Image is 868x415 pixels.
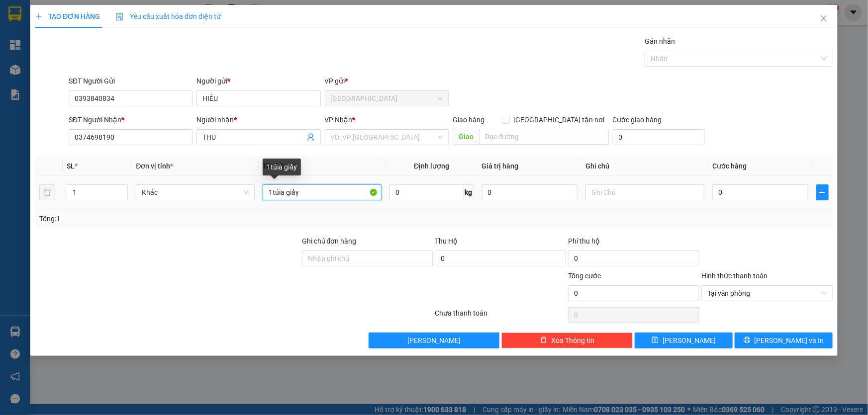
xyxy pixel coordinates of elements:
[116,192,127,200] span: Decrease Value
[482,184,578,200] input: 0
[325,76,449,86] div: VP gửi
[712,162,747,170] span: Cước hàng
[39,184,55,200] button: delete
[136,162,173,170] span: Đơn vị tính
[435,237,458,245] span: Thu Hộ
[613,116,662,124] label: Cước giao hàng
[663,335,716,346] span: [PERSON_NAME]
[821,290,827,296] span: close-circle
[196,76,320,86] div: Người gửi
[735,332,833,348] button: printer[PERSON_NAME] và In
[652,336,659,344] span: save
[434,308,568,325] div: Chưa thanh toán
[816,184,829,200] button: plus
[325,116,353,124] span: VP Nhận
[635,332,733,348] button: save[PERSON_NAME]
[69,76,193,86] div: SĐT Người Gửi
[568,272,601,280] span: Tổng cước
[39,213,335,224] div: Tổng: 1
[453,129,479,145] span: Giao
[453,116,484,124] span: Giao hàng
[46,47,181,65] text: SGTLT1208250009
[116,185,127,192] span: Increase Value
[414,162,449,170] span: Định lượng
[5,71,221,97] div: [GEOGRAPHIC_DATA]
[464,184,474,200] span: kg
[302,237,357,245] label: Ghi chú đơn hàng
[196,114,320,125] div: Người nhận
[568,236,699,250] div: Phí thu hộ
[817,188,828,196] span: plus
[510,114,609,125] span: [GEOGRAPHIC_DATA] tận nơi
[302,250,433,266] input: Ghi chú đơn hàng
[69,114,193,125] div: SĐT Người Nhận
[482,162,519,170] span: Giá trị hàng
[307,133,315,141] span: user-add
[263,159,301,175] div: 1túia giấy
[540,336,547,344] span: delete
[581,157,708,176] th: Ghi chú
[707,286,827,301] span: Tại văn phòng
[501,332,633,348] button: deleteXóa Thông tin
[701,272,768,280] label: Hình thức thanh toán
[119,193,125,199] span: down
[613,129,705,145] input: Cước giao hàng
[35,12,100,20] span: TẠO ĐƠN HÀNG
[119,186,125,192] span: up
[407,335,461,346] span: [PERSON_NAME]
[645,37,675,45] label: Gán nhãn
[67,162,75,170] span: SL
[142,185,249,200] span: Khác
[35,13,42,20] span: plus
[551,335,594,346] span: Xóa Thông tin
[820,14,828,22] span: close
[116,12,221,20] span: Yêu cầu xuất hóa đơn điện tử
[479,129,609,145] input: Dọc đường
[263,184,382,200] input: VD: Bàn, Ghế
[116,13,124,21] img: icon
[585,184,704,200] input: Ghi Chú
[755,335,824,346] span: [PERSON_NAME] và In
[810,5,838,33] button: Close
[744,336,751,344] span: printer
[331,91,443,106] span: Sài Gòn
[369,332,500,348] button: [PERSON_NAME]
